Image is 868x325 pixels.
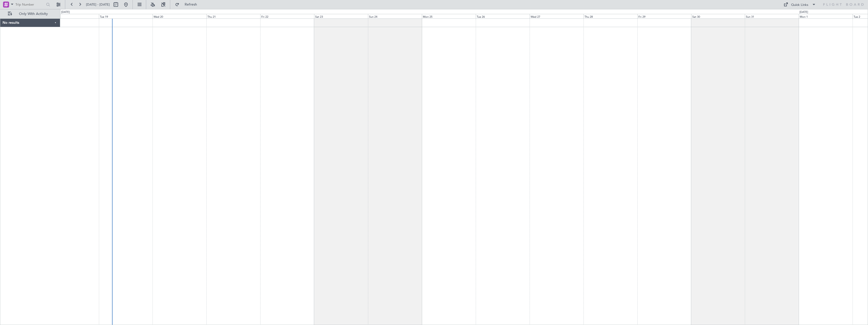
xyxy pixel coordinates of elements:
[691,14,745,18] div: Sat 30
[15,1,45,8] input: Trip Number
[86,2,110,7] span: [DATE] - [DATE]
[799,10,808,14] div: [DATE]
[314,14,368,18] div: Sat 23
[61,10,70,14] div: [DATE]
[791,3,808,8] div: Quick Links
[45,14,99,18] div: Mon 18
[781,1,818,9] button: Quick Links
[368,14,422,18] div: Sun 24
[173,1,203,9] button: Refresh
[13,12,53,16] span: Only With Activity
[637,14,691,18] div: Fri 29
[745,14,799,18] div: Sun 31
[476,14,530,18] div: Tue 26
[206,14,260,18] div: Thu 21
[153,14,206,18] div: Wed 20
[260,14,314,18] div: Fri 22
[530,14,583,18] div: Wed 27
[99,14,153,18] div: Tue 19
[422,14,476,18] div: Mon 25
[583,14,637,18] div: Thu 28
[180,3,202,6] span: Refresh
[799,14,853,18] div: Mon 1
[6,10,55,18] button: Only With Activity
